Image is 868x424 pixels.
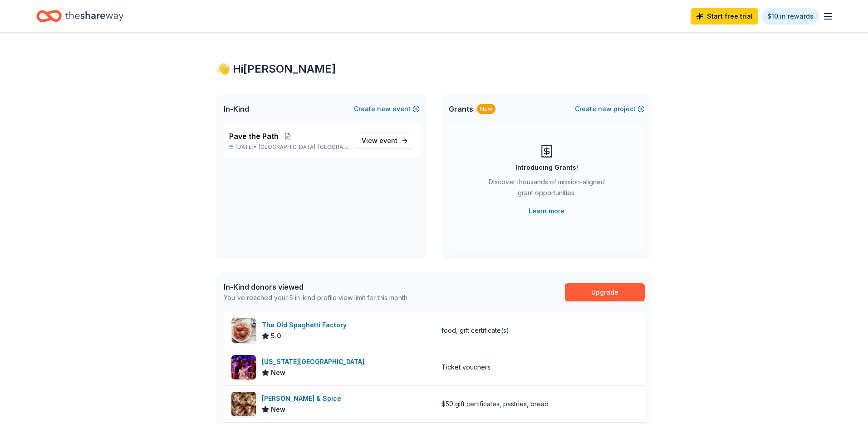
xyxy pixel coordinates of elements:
a: Home [36,5,123,27]
div: You've reached your 5 in-kind profile view limit for this month. [224,292,409,303]
div: The Old Spaghetti Factory [262,320,350,330]
img: Image for The Old Spaghetti Factory [231,318,256,343]
span: event [379,137,397,144]
span: New [271,404,285,415]
button: Createnewevent [354,104,420,114]
div: $50 gift certificates, pastries, bread [441,399,549,409]
span: Grants [449,104,473,114]
span: Pave the Path [229,131,279,142]
a: Upgrade [565,283,645,301]
a: Learn more [529,206,564,217]
p: [DATE] • [229,143,348,151]
button: Createnewproject [575,104,645,114]
div: In-Kind donors viewed [224,281,409,292]
div: Ticket vouchers [441,362,490,373]
div: Discover thousands of mission-aligned grant opportunities. [485,177,608,202]
span: In-Kind [224,104,249,114]
span: new [377,104,391,114]
div: New [477,104,495,114]
span: New [271,367,285,378]
img: Image for Oregon Children's Theatre [231,355,256,380]
div: [US_STATE][GEOGRAPHIC_DATA] [262,356,368,367]
div: 👋 Hi [PERSON_NAME] [216,62,652,76]
img: Image for Baker & Spice [231,392,256,416]
span: new [598,104,612,114]
span: View [362,135,397,146]
span: [GEOGRAPHIC_DATA], [GEOGRAPHIC_DATA] [259,143,348,151]
div: [PERSON_NAME] & Spice [262,393,345,404]
a: $10 in rewards [762,8,819,25]
a: Start free trial [691,8,758,25]
span: 5.0 [271,330,281,341]
div: food, gift certificate(s) [441,325,509,336]
a: View event [356,133,414,149]
div: Introducing Grants! [515,162,578,173]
